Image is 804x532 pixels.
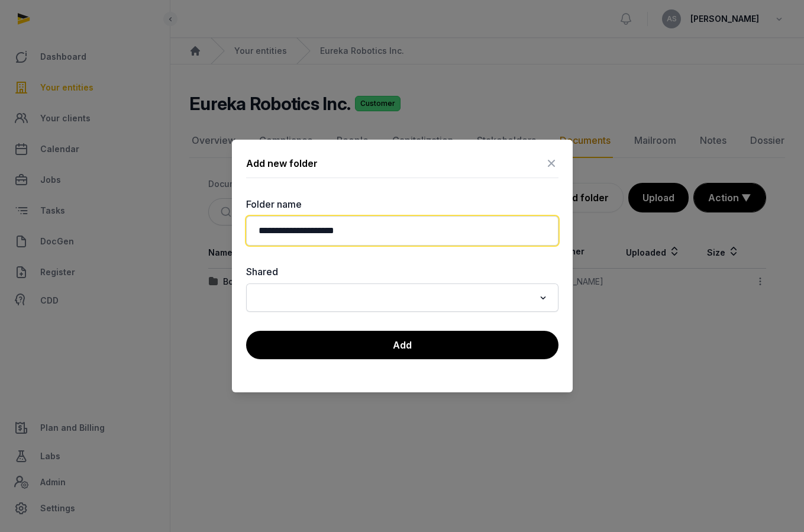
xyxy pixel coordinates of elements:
input: Search for option [253,289,534,306]
button: Add [246,331,558,359]
div: Search for option [252,287,553,308]
div: Add new folder [246,156,318,170]
label: Shared [246,265,558,279]
label: Folder name [246,197,558,211]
